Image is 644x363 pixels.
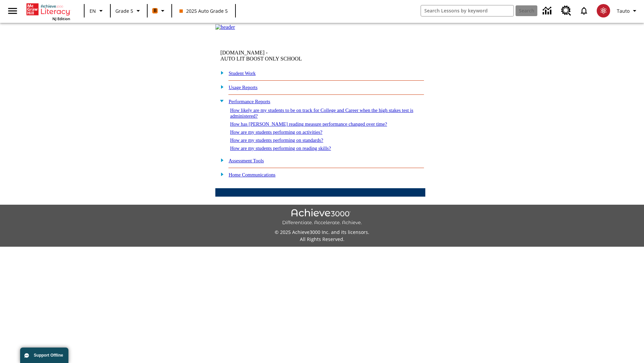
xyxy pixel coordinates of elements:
button: Profile/Settings [614,5,641,17]
img: avatar image [597,4,610,17]
a: Notifications [575,2,593,19]
a: Home Communications [229,172,276,177]
a: Resource Center, Will open in new tab [557,2,575,20]
a: Performance Reports [229,99,270,104]
a: How likely are my students to be on track for College and Career when the high stakes test is adm... [230,108,413,119]
a: How has [PERSON_NAME] reading measure performance changed over time? [230,121,387,127]
span: B [154,6,157,15]
span: 2025 Auto Grade 5 [179,7,228,14]
button: Support Offline [20,348,68,363]
a: Usage Reports [229,85,258,90]
img: header [215,24,235,30]
a: How are my students performing on standards? [230,137,323,143]
td: [DOMAIN_NAME] - [220,50,344,62]
span: Grade 5 [115,7,133,14]
span: EN [90,7,96,14]
a: How are my students performing on reading skills? [230,146,331,151]
button: Select a new avatar [593,2,614,19]
img: plus.gif [217,70,224,76]
span: Support Offline [34,353,63,358]
img: plus.gif [217,84,224,90]
button: Boost Class color is orange. Change class color [150,5,169,17]
img: plus.gif [217,157,224,163]
input: search field [421,5,514,16]
img: plus.gif [217,171,224,177]
a: Assessment Tools [229,158,264,163]
img: minus.gif [217,98,224,104]
button: Open side menu [3,1,22,21]
button: Language: EN, Select a language [87,5,108,17]
button: Grade: Grade 5, Select a grade [113,5,145,17]
a: How are my students performing on activities? [230,129,322,135]
span: Tauto [617,7,630,14]
a: Data Center [539,2,557,20]
div: Home [26,2,70,21]
a: Student Work [229,71,256,76]
span: NJ Edition [52,16,70,21]
nobr: AUTO LIT BOOST ONLY SCHOOL [220,56,302,62]
img: Achieve3000 Differentiate Accelerate Achieve [282,209,362,226]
